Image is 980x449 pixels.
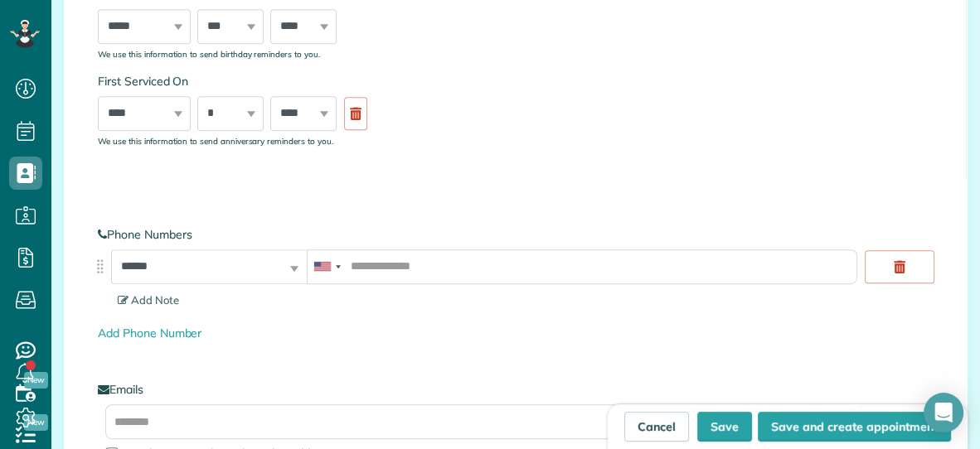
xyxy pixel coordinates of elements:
[98,326,201,340] a: Add Phone Number
[98,73,654,89] label: First Serviced On
[624,412,689,442] a: Cancel
[98,136,333,146] sub: We use this information to send anniversary reminders to you.
[98,226,934,243] label: Phone Numbers
[118,293,179,307] span: Add Note
[758,412,951,442] button: Save and create appointment
[308,250,346,283] div: United States: +1
[98,381,934,398] label: Emails
[91,258,109,275] img: drag_indicator-119b368615184ecde3eda3c64c821f6cf29d3e2b97b89ee44bc31753036683e5.png
[924,393,963,432] div: Open Intercom Messenger
[697,412,752,442] button: Save
[98,49,320,59] sub: We use this information to send birthday reminders to you.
